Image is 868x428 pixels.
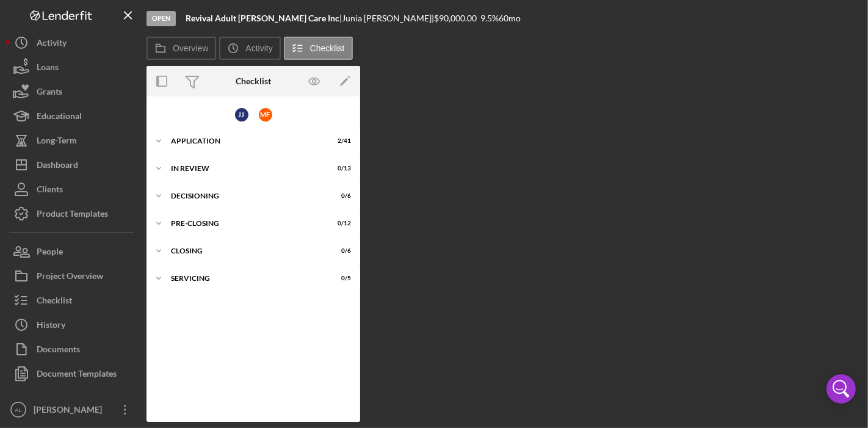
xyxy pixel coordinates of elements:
div: M F [259,108,272,122]
div: | [186,13,342,23]
label: Checklist [310,43,345,53]
button: Long-Term [6,128,140,153]
div: 2 / 41 [329,137,351,145]
div: In Review [171,165,320,172]
button: Grants [6,79,140,104]
div: Long-Term [37,128,77,156]
div: Pre-Closing [171,220,320,227]
div: Servicing [171,275,320,282]
div: Dashboard [37,153,78,180]
button: Clients [6,177,140,201]
div: Open Intercom Messenger [826,374,856,404]
label: Activity [245,43,272,53]
div: [PERSON_NAME] [31,397,110,425]
label: Overview [173,43,208,53]
button: Checklist [284,37,353,60]
div: 0 / 6 [329,247,351,255]
div: Product Templates [37,201,108,229]
div: 0 / 6 [329,192,351,200]
div: Junia [PERSON_NAME] | [342,13,434,23]
div: Document Templates [37,361,117,389]
div: Closing [171,247,320,255]
button: Project Overview [6,264,140,288]
button: Loans [6,55,140,79]
text: AL [15,407,22,413]
div: History [37,313,65,340]
button: Checklist [6,288,140,313]
button: AL[PERSON_NAME] [6,397,140,422]
div: Activity [37,31,67,58]
div: Clients [37,177,63,205]
button: Dashboard [6,153,140,177]
div: Open [146,11,176,26]
button: People [6,239,140,264]
div: $90,000.00 [434,13,480,23]
div: Decisioning [171,192,320,200]
b: Revival Adult [PERSON_NAME] Care Inc [186,13,339,23]
div: J J [235,108,248,122]
button: Activity [219,37,280,60]
button: Activity [6,31,140,55]
div: Grants [37,79,62,107]
div: Educational [37,104,82,131]
div: 0 / 13 [329,165,351,172]
button: Product Templates [6,201,140,226]
button: Overview [146,37,216,60]
div: Application [171,137,320,145]
div: 0 / 5 [329,275,351,282]
div: Checklist [236,76,271,86]
div: Documents [37,337,80,365]
div: People [37,239,63,267]
div: 9.5 % [480,13,499,23]
div: Loans [37,55,59,82]
div: Project Overview [37,264,103,291]
button: Educational [6,104,140,128]
div: 0 / 12 [329,220,351,227]
button: Documents [6,337,140,361]
button: Document Templates [6,361,140,386]
div: 60 mo [499,13,521,23]
button: History [6,313,140,337]
div: Checklist [37,288,72,316]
